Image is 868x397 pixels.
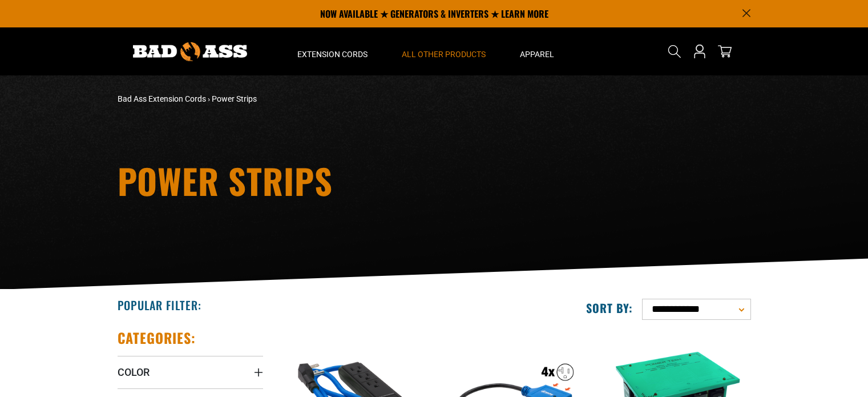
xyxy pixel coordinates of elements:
span: › [208,94,210,103]
img: Bad Ass Extension Cords [133,42,247,61]
label: Sort by: [586,300,633,315]
h2: Popular Filter: [118,298,201,312]
span: Apparel [520,49,554,59]
h2: Categories: [118,329,196,347]
span: Extension Cords [297,49,368,59]
summary: Extension Cords [280,27,385,75]
summary: Apparel [503,27,571,75]
a: Bad Ass Extension Cords [118,94,206,103]
summary: Color [118,356,263,388]
summary: All Other Products [385,27,503,75]
nav: breadcrumbs [118,93,534,105]
summary: Search [665,42,684,61]
h1: Power Strips [118,163,534,198]
span: Power Strips [212,94,257,103]
span: All Other Products [402,49,486,59]
span: Color [118,366,150,379]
